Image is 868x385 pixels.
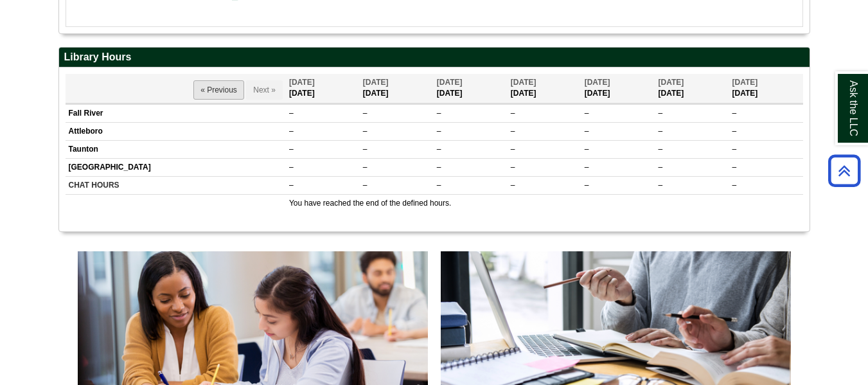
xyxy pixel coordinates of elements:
[66,122,286,140] td: Attleboro
[363,163,368,172] span: –
[511,109,515,118] span: –
[511,163,515,172] span: –
[286,195,803,213] td: You have reached the end of the defined hours.
[511,181,515,190] span: –
[732,163,737,172] span: –
[581,74,655,103] th: [DATE]
[659,181,663,190] span: –
[585,145,589,154] span: –
[585,163,589,172] span: –
[508,74,581,103] th: [DATE]
[511,78,536,87] span: [DATE]
[732,127,737,136] span: –
[289,181,294,190] span: –
[363,181,368,190] span: –
[360,74,434,103] th: [DATE]
[659,145,663,154] span: –
[659,127,663,136] span: –
[585,78,610,87] span: [DATE]
[732,145,737,154] span: –
[437,127,441,136] span: –
[729,74,803,103] th: [DATE]
[289,127,294,136] span: –
[289,145,294,154] span: –
[363,78,389,87] span: [DATE]
[824,162,865,179] a: Back to Top
[363,109,368,118] span: –
[659,109,663,118] span: –
[286,74,360,103] th: [DATE]
[363,145,368,154] span: –
[585,109,589,118] span: –
[246,80,283,100] button: Next »
[732,109,737,118] span: –
[59,48,810,67] h2: Library Hours
[511,145,515,154] span: –
[585,181,589,190] span: –
[437,109,441,118] span: –
[289,163,294,172] span: –
[437,145,441,154] span: –
[659,163,663,172] span: –
[437,78,463,87] span: [DATE]
[289,109,294,118] span: –
[66,177,286,195] td: CHAT HOURS
[437,163,441,172] span: –
[66,140,286,158] td: Taunton
[437,181,441,190] span: –
[363,127,368,136] span: –
[66,104,286,122] td: Fall River
[732,181,737,190] span: –
[66,159,286,177] td: [GEOGRAPHIC_DATA]
[289,78,315,87] span: [DATE]
[655,74,729,103] th: [DATE]
[193,80,244,100] button: « Previous
[434,74,508,103] th: [DATE]
[659,78,684,87] span: [DATE]
[511,127,515,136] span: –
[732,78,758,87] span: [DATE]
[585,127,589,136] span: –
